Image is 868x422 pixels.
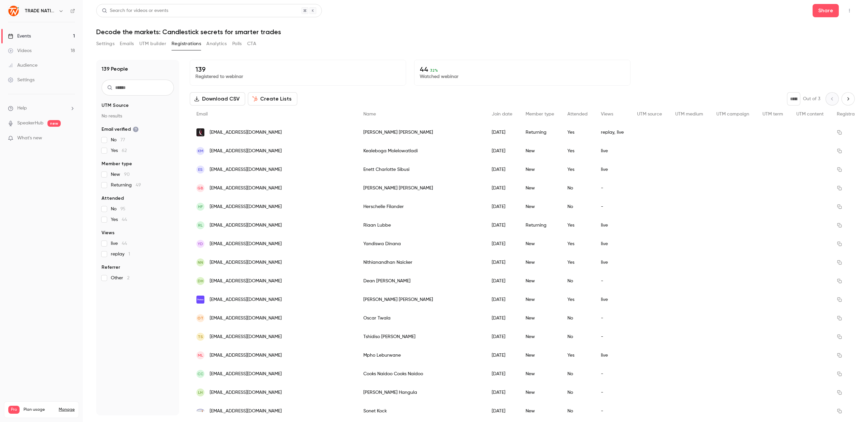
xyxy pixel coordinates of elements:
[485,160,519,179] div: [DATE]
[124,172,130,177] span: 90
[8,33,31,39] div: Events
[837,112,867,116] span: Registrant link
[210,203,282,210] span: [EMAIL_ADDRESS][DOMAIN_NAME]
[519,160,561,179] div: New
[594,235,630,253] div: live
[430,68,438,73] span: 32 %
[519,365,561,383] div: New
[485,346,519,365] div: [DATE]
[357,402,485,420] div: Sonet Kock
[363,112,376,116] span: Name
[210,371,282,378] span: [EMAIL_ADDRESS][DOMAIN_NAME]
[485,383,519,402] div: [DATE]
[210,315,282,322] span: [EMAIL_ADDRESS][DOMAIN_NAME]
[172,38,201,49] button: Registrations
[59,407,75,412] a: Manage
[485,216,519,235] div: [DATE]
[519,197,561,216] div: New
[519,123,561,142] div: Returning
[210,389,282,396] span: [EMAIL_ADDRESS][DOMAIN_NAME]
[210,222,282,229] span: [EMAIL_ADDRESS][DOMAIN_NAME]
[485,309,519,327] div: [DATE]
[102,113,174,119] p: No results
[485,179,519,197] div: [DATE]
[195,73,400,80] p: Registered to webinar
[8,47,32,54] div: Videos
[120,138,125,142] span: 77
[198,241,203,247] span: YD
[198,222,203,228] span: RL
[198,334,203,340] span: Ts
[485,123,519,142] div: [DATE]
[197,315,203,321] span: OT
[196,112,208,116] span: Email
[190,92,245,105] button: Download CSV
[198,148,203,154] span: KM
[567,112,588,116] span: Attended
[17,120,43,127] a: SpeakerHub
[561,309,594,327] div: No
[206,38,227,49] button: Analytics
[357,365,485,383] div: Cooks Naidoo Cooks Naidoo
[120,38,134,49] button: Emails
[519,272,561,290] div: New
[716,112,749,116] span: UTM campaign
[675,112,703,116] span: UTM medium
[485,142,519,160] div: [DATE]
[102,161,132,167] span: Member type
[210,333,282,340] span: [EMAIL_ADDRESS][DOMAIN_NAME]
[198,204,203,210] span: HF
[594,383,630,402] div: -
[526,112,554,116] span: Member type
[196,296,204,304] img: proton.me
[420,65,625,73] p: 44
[248,92,297,105] button: Create Lists
[594,272,630,290] div: -
[102,264,120,271] span: Referrer
[210,278,282,285] span: [EMAIL_ADDRESS][DOMAIN_NAME]
[485,327,519,346] div: [DATE]
[198,389,203,395] span: LH
[120,207,125,211] span: 95
[357,346,485,365] div: Mpho Leburwane
[561,235,594,253] div: Yes
[561,402,594,420] div: No
[485,253,519,272] div: [DATE]
[196,128,204,136] img: blackstonefutures.co.za
[519,346,561,365] div: New
[210,408,282,415] span: [EMAIL_ADDRESS][DOMAIN_NAME]
[357,160,485,179] div: Enett Charlotte Sibusi
[796,112,824,116] span: UTM content
[841,92,855,105] button: Next page
[198,259,203,265] span: NN
[111,182,141,188] span: Returning
[210,296,282,303] span: [EMAIL_ADDRESS][DOMAIN_NAME]
[561,346,594,365] div: Yes
[561,216,594,235] div: Yes
[210,185,282,192] span: [EMAIL_ADDRESS][DOMAIN_NAME]
[210,129,282,136] span: [EMAIL_ADDRESS][DOMAIN_NAME]
[561,383,594,402] div: No
[594,402,630,420] div: -
[594,253,630,272] div: live
[519,327,561,346] div: New
[102,65,128,73] h1: 139 People
[357,235,485,253] div: Yandiswa Dinana
[357,327,485,346] div: Tshidiso [PERSON_NAME]
[561,123,594,142] div: Yes
[813,4,839,17] button: Share
[561,253,594,272] div: Yes
[485,290,519,309] div: [DATE]
[111,240,127,247] span: live
[198,167,203,173] span: ES
[561,142,594,160] div: Yes
[67,135,75,141] iframe: Noticeable Trigger
[196,407,204,415] img: premap.co.za
[102,102,129,109] span: UTM Source
[519,383,561,402] div: New
[24,407,55,412] span: Plan usage
[357,253,485,272] div: Nithianandhan Naicker
[594,365,630,383] div: -
[519,235,561,253] div: New
[210,148,282,155] span: [EMAIL_ADDRESS][DOMAIN_NAME]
